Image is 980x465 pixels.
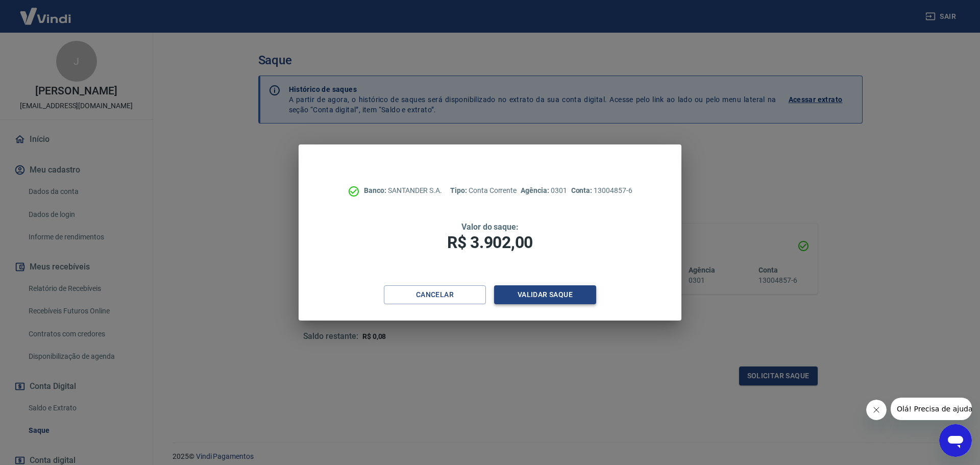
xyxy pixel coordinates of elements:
[450,186,469,194] span: Tipo:
[891,398,972,420] iframe: Mensagem da empresa
[6,7,86,15] span: Olá! Precisa de ajuda?
[364,185,442,196] p: SANTANDER S.A.
[866,400,887,420] iframe: Fechar mensagem
[364,186,388,194] span: Banco:
[450,185,517,196] p: Conta Corrente
[384,285,486,304] button: Cancelar
[521,186,551,194] span: Agência:
[571,185,632,196] p: 13004857-6
[494,285,596,304] button: Validar saque
[939,424,972,457] iframe: Botão para abrir a janela de mensagens
[447,233,533,252] span: R$ 3.902,00
[571,186,594,194] span: Conta:
[461,222,519,232] span: Valor do saque:
[521,185,567,196] p: 0301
